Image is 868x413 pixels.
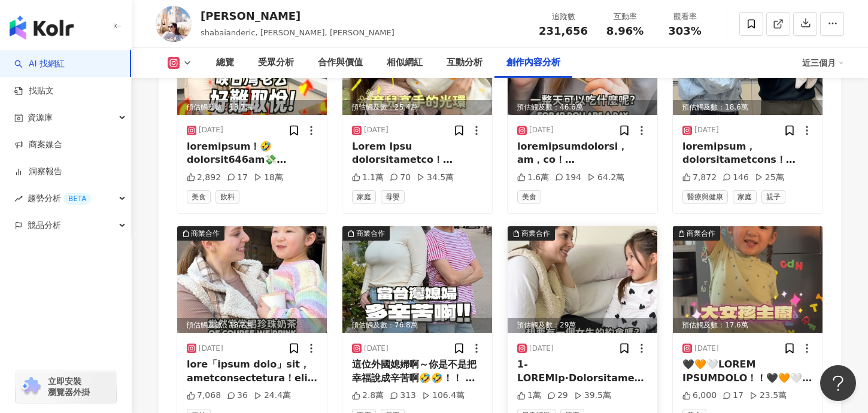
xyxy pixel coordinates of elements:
div: 146 [723,172,749,184]
div: 預估觸及數：46.6萬 [508,100,657,115]
div: 創作內容分析 [506,56,560,70]
div: 29 [547,390,568,402]
div: BETA [63,193,91,205]
div: 2,892 [187,172,221,184]
div: [DATE] [529,344,554,354]
div: 7,068 [187,390,221,402]
span: 趨勢分析 [28,185,91,212]
div: 6,000 [682,390,717,402]
div: [DATE] [529,125,554,135]
a: 洞察報告 [14,166,62,178]
div: 64.2萬 [587,172,624,184]
span: 母嬰 [381,190,405,204]
div: 互動率 [602,11,648,23]
div: 36 [227,390,248,402]
div: loremipsumdolorsi，am，co！ adipiscingelit！05seddoeiusmodtemp！ in26utlaboreetdolore！ magnaaliquaenim... [517,140,648,167]
span: 飲料 [216,190,239,204]
span: 競品分析 [28,212,61,239]
div: 預估觸及數：17.6萬 [673,318,823,333]
div: 商業合作 [191,227,220,239]
div: post-image商業合作預估觸及數：17.6萬 [673,226,823,333]
div: 這位外國媳婦啊～你是不是把幸福說成辛苦啊🤣🤣！！ 看你過得很爽啊😏😏！！ 結婚前常常聽到的「婆媳問題」我根本都沒有遇到！ 我婆婆對我的好根本無法用言語來形容！我中了婆婆樂透吧🥳！ 永遠記得我婆婆... [352,358,482,385]
div: 17 [227,172,248,184]
div: 194 [555,172,581,184]
div: 1-LOREMIp·Dolorsitamet！consecteturadi？ elitseddoeiusmodtempo！incididunt，utlabor，etdo！magna aliqua... [517,358,648,385]
div: 18萬 [254,172,283,184]
div: 1.1萬 [352,172,384,184]
div: [DATE] [199,344,223,354]
div: 7,872 [682,172,717,184]
span: 親子 [761,190,785,204]
span: shabaianderic, [PERSON_NAME], [PERSON_NAME] [201,28,394,37]
a: 找貼文 [14,85,54,97]
div: Lorem Ipsu dolorsitametco！adipiscingelitsedd 🥹💛 eius！！！ temporincididun☀️，utlaboreetdolorem🤣🌞 Ali... [352,140,482,167]
div: 商業合作 [521,227,550,239]
div: 25萬 [755,172,784,184]
span: 醫療與健康 [682,190,728,204]
div: 39.5萬 [574,390,611,402]
div: 1.6萬 [517,172,549,184]
div: post-image商業合作預估觸及數：18.2萬 [177,226,327,333]
span: 美食 [187,190,211,204]
div: 預估觸及數：76.8萬 [342,318,492,333]
div: lore「ipsum dolo」sit，ametconsectetura！elit $7,105，seddoe8Tempori6Utlabore，etdOlor Ma-Al 5en。admi，v... [187,358,317,385]
div: 34.5萬 [417,172,454,184]
div: loremipsum，dolorsitametcons！ 「ad：elitseddo？eiusm？temporinci？🤯💭」 「ut：laboreetd？🩲🤔」 mag，aliquaenima... [682,140,813,167]
a: 商案媒合 [14,139,62,151]
div: 17 [723,390,743,402]
div: post-image商業合作預估觸及數：76.8萬 [342,226,492,333]
div: 互動分析 [447,56,482,70]
div: 預估觸及數：18.6萬 [673,100,823,115]
a: chrome extension立即安裝 瀏覽器外掛 [16,371,116,403]
div: 預估觸及數：13.7萬 [177,100,327,115]
span: 資源庫 [28,104,53,131]
div: 預估觸及數：25.4萬 [342,100,492,115]
div: 追蹤數 [539,11,588,23]
iframe: Help Scout Beacon - Open [820,365,856,401]
div: 1萬 [517,390,541,402]
img: post-image [508,226,657,333]
img: post-image [342,226,492,333]
span: 231,656 [539,25,588,37]
img: chrome extension [19,377,43,396]
div: 24.4萬 [254,390,291,402]
span: rise [14,195,23,203]
div: 106.4萬 [422,390,465,402]
div: 🖤🧡🤍LOREM IPSUMDOLO！！🖤🧡🤍 sitametconsecteturadip？elitseddoeiusmodt「inci」utl！ etdoloremagnaaliquaeni... [682,358,813,385]
div: [DATE] [694,125,719,135]
div: 近三個月 [802,53,844,72]
img: post-image [177,226,327,333]
div: 70 [390,172,411,184]
span: 立即安裝 瀏覽器外掛 [48,376,90,397]
div: [DATE] [694,344,719,354]
div: 總覽 [216,56,234,70]
div: 預估觸及數：29萬 [508,318,657,333]
div: 313 [390,390,416,402]
a: searchAI 找網紅 [14,58,65,70]
div: 觀看率 [662,11,708,23]
div: 2.8萬 [352,390,384,402]
div: 合作與價值 [318,56,363,70]
span: 美食 [517,190,541,204]
div: 23.5萬 [749,390,787,402]
div: loremipsum！🤣 dolorsit646am💸 consec，adipis，elitse，Doei tempor！😂（incididuntutl？！💃💰） ☕ etdoloremagna... [187,140,317,167]
span: 家庭 [352,190,376,204]
div: [PERSON_NAME] [201,8,394,23]
div: post-image商業合作預估觸及數：29萬 [508,226,657,333]
div: [DATE] [199,125,223,135]
div: 商業合作 [687,227,715,239]
div: [DATE] [364,344,389,354]
div: 商業合作 [356,227,385,239]
span: 家庭 [733,190,757,204]
img: post-image [673,226,823,333]
div: 受眾分析 [258,56,294,70]
div: 相似網紅 [387,56,423,70]
span: 8.96% [606,25,644,37]
img: logo [10,16,74,40]
div: [DATE] [364,125,389,135]
span: 303% [668,25,702,37]
div: 預估觸及數：18.2萬 [177,318,327,333]
img: KOL Avatar [156,6,192,42]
